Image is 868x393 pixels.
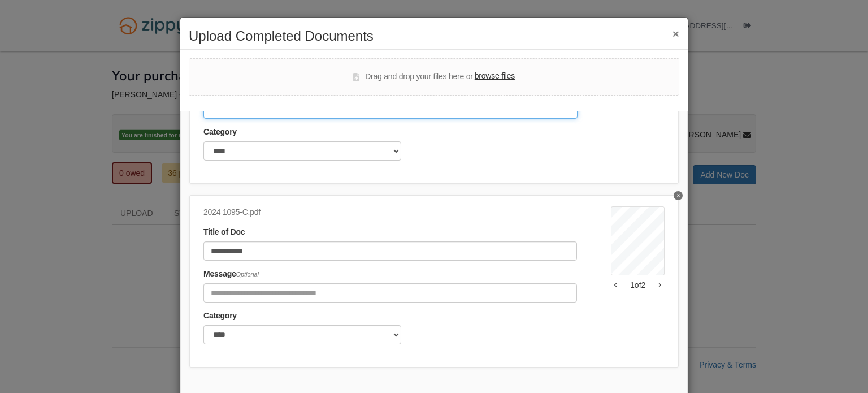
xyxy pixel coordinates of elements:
label: Title of Doc [203,226,245,239]
label: Message [203,268,259,280]
span: Optional [236,271,259,278]
select: Category [203,325,401,344]
input: Document Title [203,241,577,261]
label: browse files [475,70,515,83]
input: Include any comments on this document [203,283,577,303]
button: × [672,28,679,40]
div: 2024 1095-C.pdf [203,206,577,219]
label: Category [203,126,237,139]
h2: Upload Completed Documents [189,29,679,44]
label: Category [203,310,237,322]
div: Drag and drop your files here or [353,70,515,84]
div: 1 of 2 [611,279,665,291]
button: Delete 2024 1095-C [674,191,683,200]
select: Category [203,141,401,161]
